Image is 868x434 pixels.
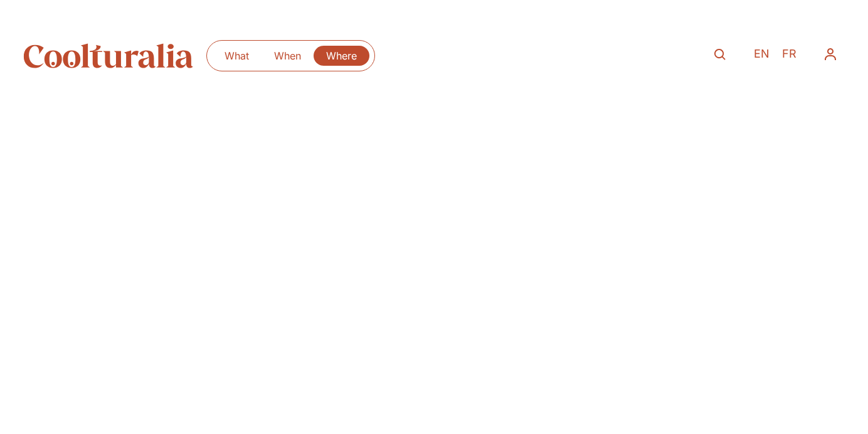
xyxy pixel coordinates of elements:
span: FR [782,48,797,61]
a: FR [776,45,803,63]
a: EN [748,45,776,63]
span: EN [754,48,770,61]
a: What [212,46,262,66]
button: Menu Toggle [816,40,845,69]
nav: Menu [816,40,845,69]
a: Where [314,46,369,66]
a: When [262,46,314,66]
nav: Menu [212,46,369,66]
